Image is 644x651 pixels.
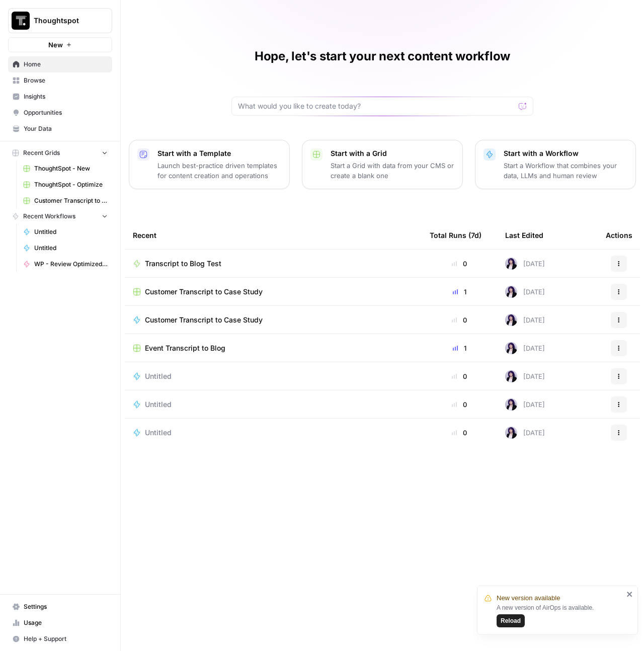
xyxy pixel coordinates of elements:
[48,40,63,50] span: New
[133,399,414,410] a: Untitled
[505,398,545,411] div: [DATE]
[34,243,108,253] span: Untitled
[505,342,545,354] div: [DATE]
[505,258,517,270] img: tzasfqpy46zz9dbmxk44r2ls5vap
[430,287,489,297] div: 1
[505,398,517,411] img: tzasfqpy46zz9dbmxk44r2ls5vap
[34,260,108,269] span: WP - Review Optimized Article
[23,148,60,157] span: Recent Grids
[145,428,172,438] span: Untitled
[34,180,108,189] span: ThoughtSpot - Optimize
[626,590,633,598] button: close
[238,101,515,111] input: What would you like to create today?
[19,177,112,193] a: ThoughtSpot - Optimize
[505,286,517,298] img: tzasfqpy46zz9dbmxk44r2ls5vap
[34,227,108,236] span: Untitled
[606,221,632,249] div: Actions
[430,399,489,410] div: 0
[501,616,521,625] span: Reload
[145,343,225,353] span: Event Transcript to Blog
[157,148,281,158] p: Start with a Template
[8,209,112,224] button: Recent Workflows
[505,370,517,382] img: tzasfqpy46zz9dbmxk44r2ls5vap
[133,371,414,381] a: Untitled
[8,56,112,72] a: Home
[331,148,454,158] p: Start with a Grid
[24,618,108,627] span: Usage
[505,342,517,354] img: tzasfqpy46zz9dbmxk44r2ls5vap
[8,615,112,631] a: Usage
[34,16,95,26] span: Thoughtspot
[24,634,108,643] span: Help + Support
[19,240,112,256] a: Untitled
[129,140,290,189] button: Start with a TemplateLaunch best-practice driven templates for content creation and operations
[8,145,112,160] button: Recent Grids
[430,315,489,325] div: 0
[24,602,108,611] span: Settings
[133,315,414,325] a: Customer Transcript to Case Study
[133,221,414,249] div: Recent
[430,259,489,269] div: 0
[505,370,545,382] div: [DATE]
[145,399,172,410] span: Untitled
[8,89,112,105] a: Insights
[8,72,112,89] a: Browse
[145,259,221,269] span: Transcript to Blog Test
[505,314,545,326] div: [DATE]
[12,12,30,30] img: Thoughtspot Logo
[505,221,543,249] div: Last Edited
[331,160,454,181] p: Start a Grid with data from your CMS or create a blank one
[145,287,263,297] span: Customer Transcript to Case Study
[34,164,108,173] span: ThoughtSpot - New
[133,259,414,269] a: Transcript to Blog Test
[24,76,108,85] span: Browse
[505,314,517,326] img: tzasfqpy46zz9dbmxk44r2ls5vap
[430,371,489,381] div: 0
[497,593,560,603] span: New version available
[8,121,112,137] a: Your Data
[24,108,108,117] span: Opportunities
[34,196,108,205] span: Customer Transcript to Case Study
[24,124,108,133] span: Your Data
[255,48,510,64] h1: Hope, let's start your next content workflow
[8,8,112,33] button: Workspace: Thoughtspot
[504,148,627,158] p: Start with a Workflow
[430,221,481,249] div: Total Runs (7d)
[504,160,627,181] p: Start a Workflow that combines your data, LLMs and human review
[8,105,112,121] a: Opportunities
[133,428,414,438] a: Untitled
[24,92,108,101] span: Insights
[505,427,517,439] img: tzasfqpy46zz9dbmxk44r2ls5vap
[157,160,281,181] p: Launch best-practice driven templates for content creation and operations
[145,371,172,381] span: Untitled
[302,140,463,189] button: Start with a GridStart a Grid with data from your CMS or create a blank one
[505,258,545,270] div: [DATE]
[19,160,112,177] a: ThoughtSpot - New
[19,256,112,272] a: WP - Review Optimized Article
[145,315,263,325] span: Customer Transcript to Case Study
[475,140,636,189] button: Start with a WorkflowStart a Workflow that combines your data, LLMs and human review
[23,212,75,221] span: Recent Workflows
[19,224,112,240] a: Untitled
[430,428,489,438] div: 0
[19,193,112,209] a: Customer Transcript to Case Study
[497,603,623,627] div: A new version of AirOps is available.
[8,37,112,52] button: New
[8,599,112,615] a: Settings
[24,60,108,69] span: Home
[505,427,545,439] div: [DATE]
[430,343,489,353] div: 1
[497,614,525,627] button: Reload
[133,287,414,297] a: Customer Transcript to Case Study
[8,631,112,647] button: Help + Support
[133,343,414,353] a: Event Transcript to Blog
[505,286,545,298] div: [DATE]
